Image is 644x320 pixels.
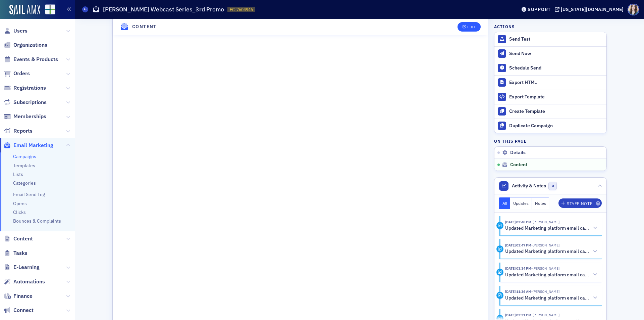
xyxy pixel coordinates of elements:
div: Export HTML [509,80,603,86]
a: Content [4,235,33,242]
span: Sarah Lowery [531,266,559,271]
button: Schedule Send [494,61,606,75]
a: Connect [4,307,34,314]
button: Updated Marketing platform email campaign: [PERSON_NAME] Webcast Series_3rd Promo [505,294,597,302]
div: Support [528,6,551,12]
h5: Updated Marketing platform email campaign: [PERSON_NAME] Webcast Series_3rd Promo [505,248,590,255]
span: Users [13,27,28,35]
a: Organizations [4,41,47,49]
time: 8/28/2025 03:31 PM [505,313,531,317]
div: [US_STATE][DOMAIN_NAME] [561,6,624,12]
div: Schedule Send [509,65,603,71]
a: View Homepage [40,4,55,16]
span: Orders [13,70,30,77]
a: Automations [4,278,45,285]
span: Events & Products [13,56,58,63]
div: Create Template [509,108,603,115]
a: Create Template [494,104,606,119]
span: Activity & Notes [512,182,546,189]
button: [US_STATE][DOMAIN_NAME] [555,7,626,12]
a: Memberships [4,113,46,120]
a: Clicks [13,209,26,215]
div: Activity [496,269,503,276]
div: Export Template [509,94,603,100]
time: 9/2/2025 03:34 PM [505,266,531,271]
span: Content [13,235,33,242]
span: Reports [13,127,33,135]
a: Orders [4,70,30,77]
a: Export HTML [494,75,606,90]
img: SailAMX [45,4,55,15]
time: 9/2/2025 11:36 AM [505,289,531,294]
a: Subscriptions [4,99,47,106]
a: Email Send Log [13,191,45,197]
a: Bounces & Complaints [13,218,61,224]
span: Tasks [13,249,28,257]
a: Tasks [4,249,28,257]
button: Updated Marketing platform email campaign: [PERSON_NAME] Webcast Series_3rd Promo [505,271,597,278]
span: EC-7604946 [230,7,253,12]
span: Sarah Lowery [531,313,559,317]
span: Email Marketing [13,142,53,149]
div: Activity [496,245,503,253]
span: Memberships [13,113,46,120]
button: Duplicate Campaign [494,119,606,133]
div: Activity [496,292,503,299]
h1: [PERSON_NAME] Webcast Series_3rd Promo [103,5,224,13]
button: Send Test [494,32,606,46]
a: E-Learning [4,264,40,271]
a: Categories [13,180,36,186]
button: Send Now [494,46,606,61]
h4: On this page [494,138,607,144]
span: Organizations [13,41,47,49]
button: Updated Marketing platform email campaign: [PERSON_NAME] Webcast Series_3rd Promo [505,225,597,232]
a: Campaigns [13,153,36,159]
button: All [499,197,511,209]
span: Sarah Lowery [531,289,559,294]
a: Export Template [494,90,606,104]
a: Templates [13,163,35,169]
button: Edit [458,22,481,32]
span: Finance [13,292,33,300]
span: Connect [13,307,34,314]
h5: Updated Marketing platform email campaign: [PERSON_NAME] Webcast Series_3rd Promo [505,272,590,278]
span: Profile [628,4,639,15]
a: Reports [4,127,33,135]
a: Events & Products [4,56,58,63]
span: 0 [548,182,557,190]
h4: Content [132,24,157,31]
div: Staff Note [567,202,592,205]
a: Users [4,27,28,35]
span: Details [510,150,526,156]
time: 9/2/2025 03:47 PM [505,243,531,247]
h5: Updated Marketing platform email campaign: [PERSON_NAME] Webcast Series_3rd Promo [505,225,590,231]
a: Registrations [4,84,46,92]
div: Send Test [509,36,603,42]
time: 9/2/2025 03:48 PM [505,220,531,224]
span: Subscriptions [13,99,47,106]
span: Registrations [13,84,46,92]
a: Lists [13,171,23,177]
div: Duplicate Campaign [509,123,603,129]
span: Automations [13,278,45,285]
span: Sarah Lowery [531,220,559,224]
a: Opens [13,200,27,207]
span: Sarah Lowery [531,243,559,247]
a: Email Marketing [4,142,53,149]
h4: Actions [494,24,515,30]
div: Edit [467,25,476,29]
button: Notes [532,197,549,209]
h5: Updated Marketing platform email campaign: [PERSON_NAME] Webcast Series_3rd Promo [505,295,590,301]
span: Content [510,162,527,168]
span: E-Learning [13,264,40,271]
a: Finance [4,292,33,300]
img: SailAMX [9,5,40,15]
button: Updates [510,197,532,209]
div: Activity [496,222,503,229]
button: Updated Marketing platform email campaign: [PERSON_NAME] Webcast Series_3rd Promo [505,248,597,255]
button: Staff Note [558,198,602,208]
div: Send Now [509,51,603,57]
